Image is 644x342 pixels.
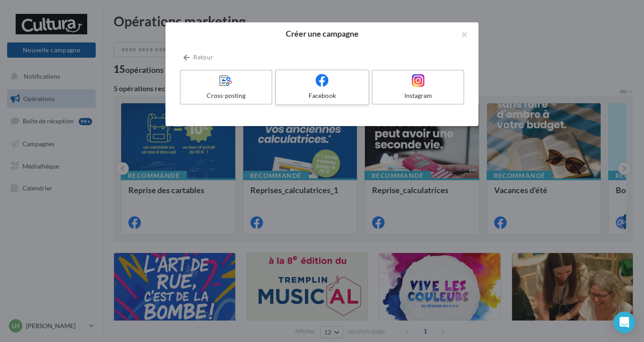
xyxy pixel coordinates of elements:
[280,91,364,100] div: Facebook
[376,91,460,100] div: Instagram
[614,312,635,333] div: Open Intercom Messenger
[180,52,217,63] button: Retour
[180,30,464,38] h2: Créer une campagne
[184,91,268,100] div: Cross-posting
